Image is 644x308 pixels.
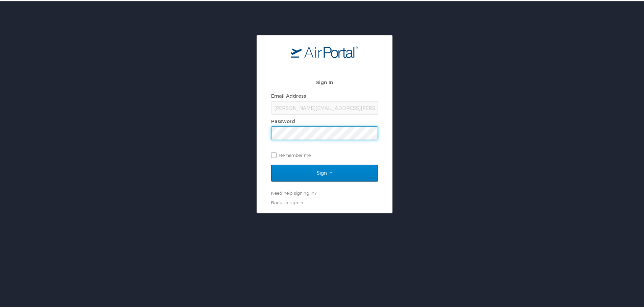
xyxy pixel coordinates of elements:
[271,117,295,123] label: Password
[271,198,303,204] a: Back to sign in
[271,77,378,85] h2: Sign In
[271,149,378,159] label: Remember me
[271,189,316,194] a: Need help signing in?
[291,44,358,56] img: logo
[271,92,306,97] label: Email Address
[271,163,378,180] input: Sign In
